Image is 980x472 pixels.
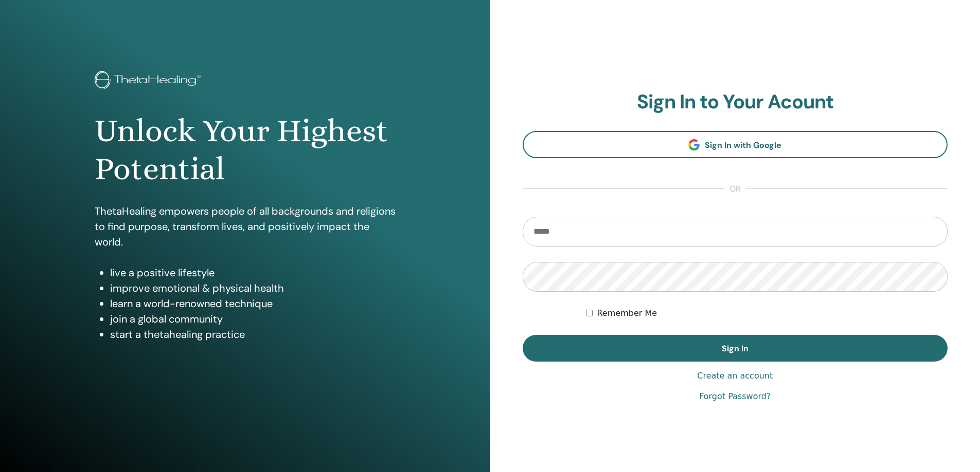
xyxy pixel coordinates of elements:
label: Remember Me [597,307,657,319]
li: join a global community [110,311,396,327]
span: or [724,183,746,195]
a: Sign In with Google [523,131,948,158]
h2: Sign In to Your Acount [523,90,948,114]
li: live a positive lifestyle [110,265,396,280]
button: Sign In [523,335,948,362]
span: Sign In with Google [705,140,781,150]
p: ThetaHealing empowers people of all backgrounds and religions to find purpose, transform lives, a... [95,203,396,250]
a: Forgot Password? [699,390,771,403]
span: Sign In [722,343,749,354]
a: Create an account [697,370,773,382]
h1: Unlock Your Highest Potential [95,112,396,188]
li: improve emotional & physical health [110,280,396,296]
div: Keep me authenticated indefinitely or until I manually logout [586,307,948,319]
li: start a thetahealing practice [110,327,396,342]
li: learn a world-renowned technique [110,296,396,311]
